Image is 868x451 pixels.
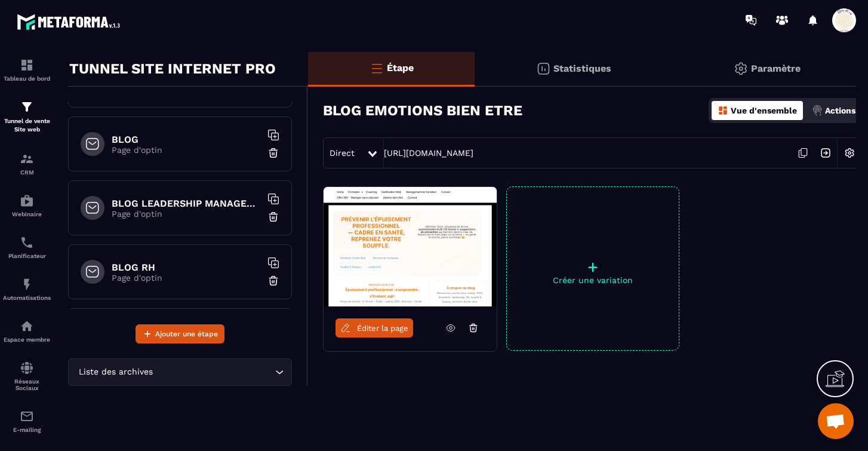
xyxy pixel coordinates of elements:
div: Ouvrir le chat [818,403,854,439]
span: Direct [330,148,355,158]
img: formation [20,100,34,114]
img: dashboard-orange.40269519.svg [718,105,728,116]
p: TUNNEL SITE INTERNET PRO [69,57,276,81]
a: automationsautomationsAutomatisations [3,268,51,310]
p: Page d'optin [112,145,261,155]
img: trash [267,211,279,223]
img: formation [20,152,34,166]
img: automations [20,277,34,292]
img: setting-w.858f3a88.svg [838,142,861,164]
span: Ajouter une étape [155,328,218,340]
span: Liste des archives [76,366,155,379]
a: formationformationTunnel de vente Site web [3,91,51,143]
p: Tableau de bord [3,75,51,82]
p: E-mailing [3,427,51,433]
a: social-networksocial-networkRéseaux Sociaux [3,352,51,400]
h3: BLOG EMOTIONS BIEN ETRE [323,102,522,119]
img: logo [17,11,124,33]
p: Planificateur [3,253,51,259]
img: trash [267,275,279,287]
a: [URL][DOMAIN_NAME] [384,148,473,158]
a: automationsautomationsWebinaire [3,185,51,226]
button: Ajouter une étape [136,324,224,343]
p: Espace membre [3,336,51,343]
img: arrow-next.bcc2205e.svg [814,142,837,164]
img: scheduler [20,235,34,250]
p: Automatisations [3,294,51,301]
a: automationsautomationsEspace membre [3,310,51,352]
img: image [324,187,497,306]
p: Actions [825,106,855,115]
a: schedulerschedulerPlanificateur [3,226,51,268]
p: Créer une variation [507,275,679,285]
p: Étape [387,62,414,73]
img: setting-gr.5f69749f.svg [734,62,748,76]
h6: BLOG RH [112,262,261,273]
img: email [20,409,34,424]
p: Tunnel de vente Site web [3,117,51,134]
img: social-network [20,361,34,375]
p: + [507,259,679,275]
img: stats.20deebd0.svg [536,62,550,76]
a: Éditer la page [335,318,413,338]
p: Webinaire [3,211,51,217]
a: emailemailE-mailing [3,400,51,442]
p: CRM [3,169,51,176]
p: Page d'optin [112,273,261,283]
div: Search for option [68,358,292,386]
img: trash [267,147,279,159]
h6: BLOG [112,134,261,145]
a: formationformationCRM [3,143,51,185]
img: automations [20,319,34,333]
span: Éditer la page [357,324,408,333]
img: automations [20,194,34,208]
a: formationformationTableau de bord [3,49,51,91]
h6: BLOG LEADERSHIP MANAGEMENT [112,198,261,209]
p: Réseaux Sociaux [3,378,51,391]
p: Page d'optin [112,209,261,219]
p: Statistiques [553,63,611,74]
p: Vue d'ensemble [731,106,797,115]
p: Paramètre [751,63,801,74]
img: formation [20,58,34,72]
img: actions.d6e523a2.png [812,105,823,116]
input: Search for option [155,366,272,379]
img: bars-o.4a397970.svg [370,61,384,75]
